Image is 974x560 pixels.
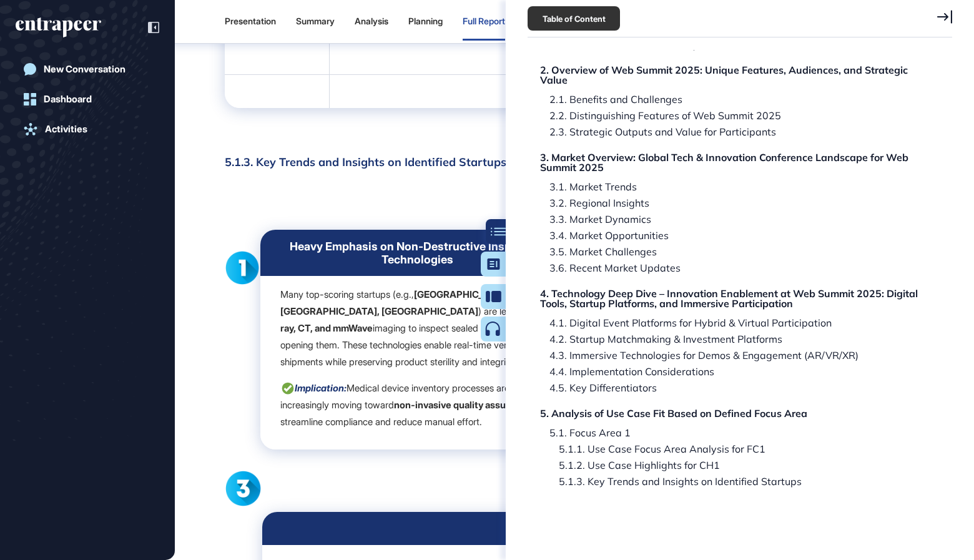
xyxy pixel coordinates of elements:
[540,127,776,137] div: 2.3. Strategic Outputs and Value for Participants
[540,366,714,376] div: 4.4. Implementation Considerations
[45,124,87,135] div: Activities
[225,154,924,170] h4: 5.1.3. Key Trends and Insights on Identified Startups
[280,240,554,266] div: Heavy Emphasis on Non-Destructive Inspection Technologies
[540,318,832,328] div: 4.1. Digital Event Platforms for Hybrid & Virtual Participation
[280,286,554,370] p: Many top-scoring startups (e.g., ) are leveraging imaging to inspect sealed goods without opening...
[540,230,669,240] div: 3.4. Market Opportunities
[540,182,637,192] div: 3.1. Market Trends
[394,399,531,411] strong: non-invasive quality assurance
[540,460,720,470] div: 5.1.2. Use Case Highlights for CH1
[225,471,261,506] img: 6813913aa71b99260dffbc64.png
[16,17,101,37] div: entrapeer-logo
[44,94,92,105] div: Dashboard
[540,94,682,104] div: 2.1. Benefits and Challenges
[540,263,681,273] div: 3.6. Recent Market Updates
[540,214,651,224] div: 3.3. Market Dynamics
[408,16,443,27] div: Planning
[540,334,782,344] div: 4.2. Startup Matchmaking & Investment Platforms
[355,16,388,27] div: Analysis
[540,428,631,438] div: 5.1. Focus Area 1
[225,16,276,27] div: Presentation
[540,444,765,454] div: 5.1.1. Use Case Focus Area Analysis for FC1
[280,382,347,394] span: Implication:
[540,408,807,418] div: 5. Analysis of Use Case Fit Based on Defined Focus Area
[540,111,781,120] div: 2.2. Distinguishing Features of Web Summit 2025
[225,251,259,285] img: 68139111020185611fa67669.png
[540,65,919,85] div: 2. Overview of Web Summit 2025: Unique Features, Audiences, and Strategic Value
[528,6,620,31] div: Table of Content
[44,64,125,75] div: New Conversation
[16,87,159,112] a: Dashboard
[540,288,919,308] div: 4. Technology Deep Dive – Innovation Enablement at Web Summit 2025: Digital Tools, Startup Platfo...
[540,350,858,360] div: 4.3. Immersive Technologies for Demos & Engagement (AR/VR/XR)
[296,16,335,27] div: Summary
[16,57,159,82] a: New Conversation
[16,117,159,142] a: Activities
[540,152,919,172] div: 3. Market Overview: Global Tech & Innovation Conference Landscape for Web Summit 2025
[540,198,649,208] div: 3.2. Regional Insights
[463,16,505,27] div: Full Report
[540,383,657,393] div: 4.5. Key Differentiators
[540,476,802,486] div: 5.1.3. Key Trends and Insights on Identified Startups
[540,247,657,257] div: 3.5. Market Challenges
[280,380,554,430] p: Medical device inventory processes are increasingly moving toward to streamline compliance and re...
